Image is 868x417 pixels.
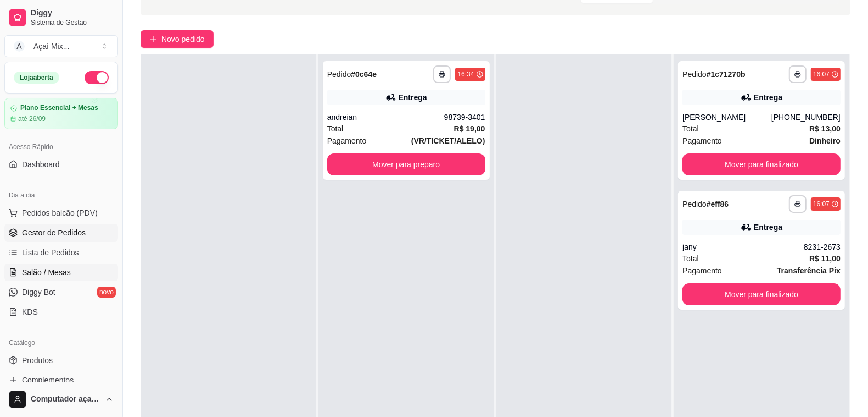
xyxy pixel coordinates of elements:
[4,186,118,204] div: Dia a dia
[4,98,118,129] a: Plano Essencial + Mesasaté 26/09
[4,371,118,389] a: Complementos
[22,159,60,170] span: Dashboard
[31,8,114,18] span: Diggy
[754,92,782,103] div: Entrega
[22,355,53,366] span: Produtos
[707,70,746,79] strong: # 1c71270b
[4,334,118,352] div: Catálogo
[327,70,351,79] span: Pedido
[149,35,157,43] span: plus
[682,123,699,135] span: Total
[682,135,722,147] span: Pagamento
[399,92,427,103] div: Entrega
[809,136,841,145] strong: Dinheiro
[4,138,118,156] div: Acesso Rápido
[4,244,118,261] a: Lista de Pedidos
[22,306,38,317] span: KDS
[777,266,841,275] strong: Transferência Pix
[85,71,109,84] button: Alterar Status
[4,224,118,242] a: Gestor de Pedidos
[809,124,841,133] strong: R$ 13,00
[4,303,118,321] a: KDS
[22,247,79,258] span: Lista de Pedidos
[4,264,118,281] a: Salão / Mesas
[4,4,118,31] a: DiggySistema de Gestão
[14,41,25,52] span: A
[457,70,474,79] div: 16:34
[682,283,841,305] button: Mover para finalizado
[771,112,841,123] div: [PHONE_NUMBER]
[682,253,699,265] span: Total
[22,375,74,386] span: Complementos
[31,18,114,27] span: Sistema de Gestão
[754,222,782,233] div: Entrega
[327,135,367,147] span: Pagamento
[22,207,98,218] span: Pedidos balcão (PDV)
[4,352,118,369] a: Produtos
[682,200,707,209] span: Pedido
[682,153,841,175] button: Mover para finalizado
[444,112,485,123] div: 98739-3401
[4,283,118,301] a: Diggy Botnovo
[682,242,804,253] div: jany
[31,394,100,404] span: Computador açaí Mix
[4,156,118,173] a: Dashboard
[327,112,444,123] div: andreian
[33,41,69,52] div: Açaí Mix ...
[22,227,86,238] span: Gestor de Pedidos
[4,35,118,57] button: Select a team
[22,267,71,278] span: Salão / Mesas
[141,30,214,48] button: Novo pedido
[161,33,205,45] span: Novo pedido
[813,70,830,79] div: 16:07
[4,204,118,222] button: Pedidos balcão (PDV)
[682,70,707,79] span: Pedido
[327,123,344,135] span: Total
[809,254,841,263] strong: R$ 11,00
[682,112,771,123] div: [PERSON_NAME]
[813,200,830,209] div: 16:07
[351,70,377,79] strong: # 0c64e
[4,386,118,413] button: Computador açaí Mix
[682,265,722,277] span: Pagamento
[804,242,841,253] div: 8231-2673
[18,114,46,123] article: até 26/09
[454,124,485,133] strong: R$ 19,00
[14,72,59,84] div: Loja aberta
[411,136,485,145] strong: (VR/TICKET/ALELO)
[327,153,485,175] button: Mover para preparo
[22,287,55,298] span: Diggy Bot
[707,200,729,209] strong: # eff86
[20,104,98,112] article: Plano Essencial + Mesas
